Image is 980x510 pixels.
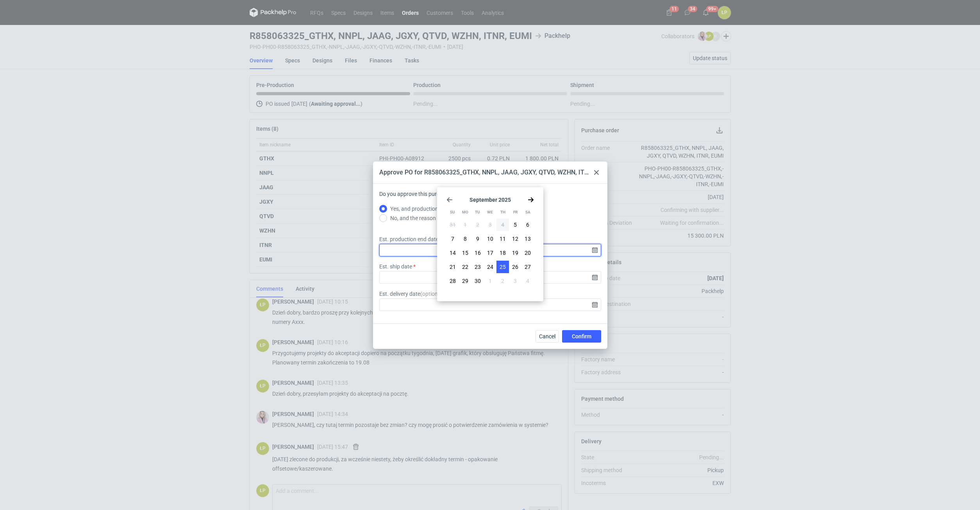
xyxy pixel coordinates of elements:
[509,275,521,287] button: Fri Oct 03 2025
[484,233,496,245] button: Wed Sep 10 2025
[446,233,459,245] button: Sun Sep 07 2025
[489,277,492,285] span: 1
[522,206,534,219] div: Sa
[420,291,444,297] span: ( optional )
[379,263,412,270] label: Est. ship date
[471,219,484,231] button: Tue Sep 02 2025
[446,247,459,259] button: Sun Sep 14 2025
[464,235,467,243] span: 8
[496,233,509,245] button: Thu Sep 11 2025
[484,206,496,219] div: We
[459,261,471,273] button: Mon Sep 22 2025
[484,261,496,273] button: Wed Sep 24 2025
[459,206,471,219] div: Mo
[446,219,459,231] button: Sun Aug 31 2025
[496,219,509,231] button: Thu Sep 04 2025
[528,197,534,203] svg: Go forward 1 month
[446,261,459,273] button: Sun Sep 21 2025
[496,275,509,287] button: Thu Oct 02 2025
[484,219,496,231] button: Wed Sep 03 2025
[536,330,559,343] button: Cancel
[487,263,493,271] span: 24
[514,221,517,229] span: 5
[497,206,509,219] div: Th
[496,261,509,273] button: Thu Sep 25 2025
[500,249,506,257] span: 18
[487,249,493,257] span: 17
[484,275,496,287] button: Wed Oct 01 2025
[459,275,471,287] button: Mon Sep 29 2025
[509,247,521,259] button: Fri Sep 19 2025
[500,235,506,243] span: 11
[462,249,468,257] span: 15
[471,261,484,273] button: Tue Sep 23 2025
[521,219,534,231] button: Sat Sep 06 2025
[462,277,468,285] span: 29
[489,221,492,229] span: 3
[526,221,529,229] span: 6
[459,233,471,245] button: Mon Sep 08 2025
[471,206,484,219] div: Tu
[475,263,481,271] span: 23
[446,197,453,203] svg: Go back 1 month
[379,168,592,177] div: Approve PO for R858063325_GTHX, NNPL, JAAG, JGXY, QTVD, WZHN, ITNR, EUMI
[521,261,534,273] button: Sat Sep 27 2025
[526,277,529,285] span: 4
[487,235,493,243] span: 10
[379,235,439,243] label: Est. production end date
[459,219,471,231] button: Mon Sep 01 2025
[450,249,456,257] span: 14
[500,263,506,271] span: 25
[521,247,534,259] button: Sat Sep 20 2025
[512,249,518,257] span: 19
[464,221,467,229] span: 1
[521,275,534,287] button: Sat Oct 04 2025
[484,247,496,259] button: Wed Sep 17 2025
[501,221,504,229] span: 4
[451,235,454,243] span: 7
[459,247,471,259] button: Mon Sep 15 2025
[471,275,484,287] button: Tue Sep 30 2025
[476,235,479,243] span: 9
[509,219,521,231] button: Fri Sep 05 2025
[446,206,459,219] div: Su
[509,261,521,273] button: Fri Sep 26 2025
[514,277,517,285] span: 3
[475,249,481,257] span: 16
[446,197,534,203] section: September 2025
[539,334,555,339] span: Cancel
[471,247,484,259] button: Tue Sep 16 2025
[509,206,521,219] div: Fr
[450,221,456,229] span: 31
[525,235,531,243] span: 13
[509,233,521,245] button: Fri Sep 12 2025
[462,263,468,271] span: 22
[562,330,601,343] button: Confirm
[379,290,444,298] label: Est. delivery date
[525,263,531,271] span: 27
[512,263,518,271] span: 26
[446,275,459,287] button: Sun Sep 28 2025
[512,235,518,243] span: 12
[450,277,456,285] span: 28
[496,247,509,259] button: Thu Sep 18 2025
[572,334,591,339] span: Confirm
[525,249,531,257] span: 20
[501,277,504,285] span: 2
[476,221,479,229] span: 2
[471,233,484,245] button: Tue Sep 09 2025
[450,263,456,271] span: 21
[379,190,468,204] label: Do you approve this purchase order?
[475,277,481,285] span: 30
[521,233,534,245] button: Sat Sep 13 2025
